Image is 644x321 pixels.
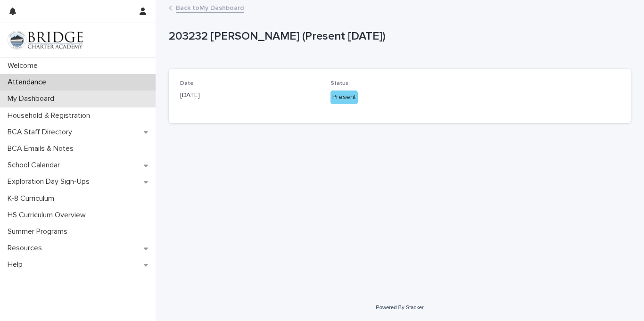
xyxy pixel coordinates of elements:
[376,305,423,310] a: Powered By Stacker
[176,2,244,13] a: Back toMy Dashboard
[4,260,30,269] p: Help
[4,111,98,120] p: Household & Registration
[180,91,319,100] p: [DATE]
[4,177,97,186] p: Exploration Day Sign-Ups
[330,91,358,104] div: Present
[4,128,80,137] p: BCA Staff Directory
[4,144,81,153] p: BCA Emails & Notes
[4,194,62,203] p: K-8 Curriculum
[8,31,83,49] img: V1C1m3IdTEidaUdm9Hs0
[4,211,93,220] p: HS Curriculum Overview
[330,81,348,86] span: Status
[180,81,194,86] span: Date
[4,227,75,236] p: Summer Programs
[4,78,54,87] p: Attendance
[4,244,50,253] p: Resources
[4,161,67,170] p: School Calendar
[4,94,62,103] p: My Dashboard
[4,61,45,70] p: Welcome
[169,30,627,43] p: 203232 [PERSON_NAME] (Present [DATE])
